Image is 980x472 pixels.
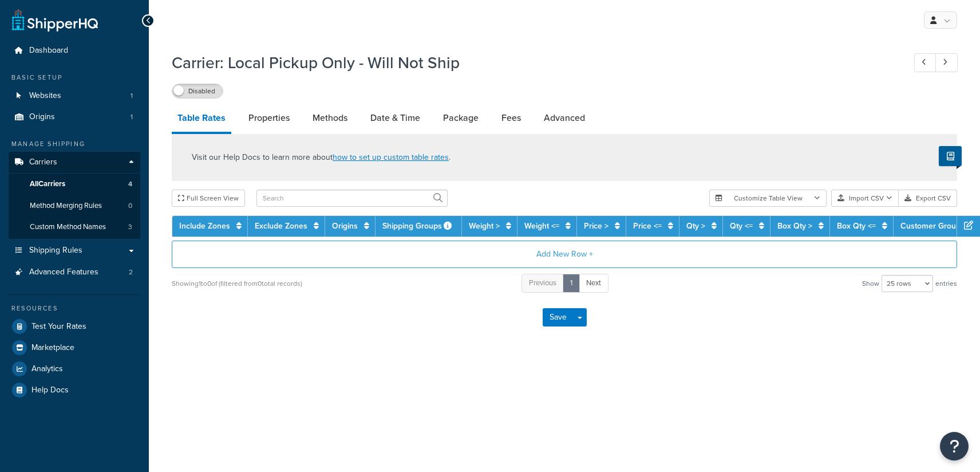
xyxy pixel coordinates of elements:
[29,46,68,56] span: Dashboard
[192,151,451,164] p: Visit our Help Docs to learn more about .
[900,220,965,232] a: Customer Groups
[9,195,140,217] li: Method Merging Rules
[376,216,462,237] th: Shipping Groups
[9,85,140,107] li: Websites
[9,217,140,238] li: Custom Method Names
[256,190,448,207] input: Search
[29,91,61,101] span: Websites
[9,139,140,149] div: Manage Shipping
[437,104,484,132] a: Package
[940,432,969,461] button: Open Resource Center
[579,274,608,293] a: Next
[9,316,140,337] a: Test Your Rates
[529,277,556,288] span: Previous
[633,220,662,232] a: Price <=
[31,364,63,374] span: Analytics
[584,220,608,232] a: Price >
[939,146,962,166] button: Show Help Docs
[9,152,140,239] li: Carriers
[831,190,899,207] button: Import CSV
[307,104,353,132] a: Methods
[935,276,957,292] span: entries
[29,158,57,167] span: Carriers
[709,190,827,207] button: Customize Table View
[9,174,140,195] a: AllCarriers4
[469,220,500,232] a: Weight >
[128,222,132,232] span: 3
[496,104,527,132] a: Fees
[30,179,65,189] span: All Carriers
[172,190,245,207] button: Full Screen View
[129,268,133,277] span: 2
[243,104,295,132] a: Properties
[333,151,449,163] a: how to set up custom table rates
[538,104,591,132] a: Advanced
[9,195,140,217] a: Method Merging Rules0
[730,220,753,232] a: Qty <=
[543,308,574,327] button: Save
[9,380,140,400] a: Help Docs
[935,53,958,72] a: Next Record
[332,220,358,232] a: Origins
[9,107,140,128] a: Origins1
[9,262,140,283] a: Advanced Features2
[521,274,564,293] a: Previous
[9,217,140,238] a: Custom Method Names3
[172,52,893,74] h1: Carrier: Local Pickup Only - Will Not Ship
[9,85,140,107] a: Websites1
[586,277,601,288] span: Next
[31,343,74,353] span: Marketplace
[862,276,879,292] span: Show
[686,220,705,232] a: Qty >
[9,304,140,313] div: Resources
[128,179,132,189] span: 4
[9,240,140,261] a: Shipping Rules
[131,91,133,101] span: 1
[31,322,86,332] span: Test Your Rates
[172,276,302,292] div: Showing 1 to 0 of (filtered from 0 total records)
[9,40,140,61] a: Dashboard
[777,220,812,232] a: Box Qty >
[131,112,133,122] span: 1
[9,73,140,82] div: Basic Setup
[172,104,231,134] a: Table Rates
[255,220,307,232] a: Exclude Zones
[29,268,98,277] span: Advanced Features
[837,220,876,232] a: Box Qty <=
[899,190,957,207] button: Export CSV
[524,220,559,232] a: Weight <=
[365,104,426,132] a: Date & Time
[9,152,140,173] a: Carriers
[30,201,102,211] span: Method Merging Rules
[29,112,55,122] span: Origins
[9,337,140,358] a: Marketplace
[128,201,132,211] span: 0
[31,386,69,395] span: Help Docs
[172,241,957,268] button: Add New Row +
[179,220,230,232] a: Include Zones
[172,84,223,98] label: Disabled
[30,222,106,232] span: Custom Method Names
[563,274,580,293] a: 1
[9,359,140,379] a: Analytics
[29,246,82,255] span: Shipping Rules
[914,53,936,72] a: Previous Record
[9,107,140,128] li: Origins
[9,262,140,283] li: Advanced Features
